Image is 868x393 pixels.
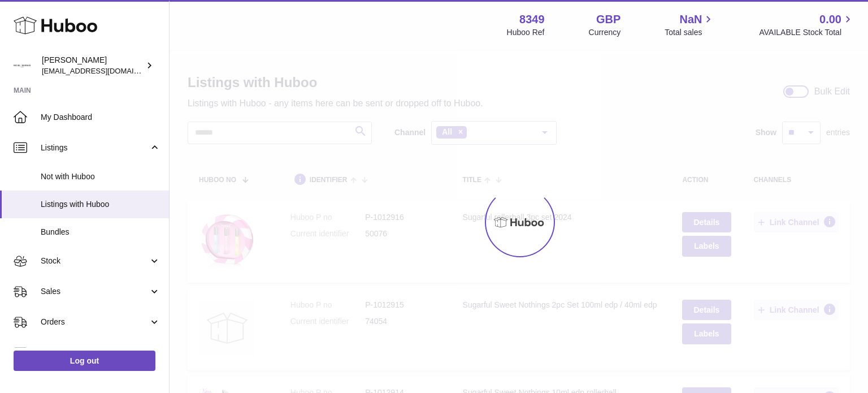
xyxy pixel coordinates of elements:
a: Log out [14,351,155,371]
span: [EMAIL_ADDRESS][DOMAIN_NAME] [42,66,166,75]
span: Listings with Huboo [41,199,160,210]
strong: 8349 [519,12,545,27]
span: AVAILABLE Stock Total [759,27,854,38]
span: Total sales [665,27,715,38]
div: Currency [589,27,621,38]
span: Sales [41,286,149,297]
span: Not with Huboo [41,171,160,182]
span: 0.00 [819,12,841,27]
span: Stock [41,256,149,266]
strong: GBP [596,12,620,27]
div: [PERSON_NAME] [42,55,144,76]
span: NaN [679,12,702,27]
span: Orders [41,317,149,327]
span: My Dashboard [41,112,160,123]
img: internalAdmin-8349@internal.huboo.com [14,57,31,74]
div: Huboo Ref [507,27,545,38]
span: Usage [41,347,160,358]
span: Bundles [41,227,160,237]
a: NaN Total sales [665,12,715,38]
a: 0.00 AVAILABLE Stock Total [759,12,854,38]
span: Listings [41,142,149,153]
